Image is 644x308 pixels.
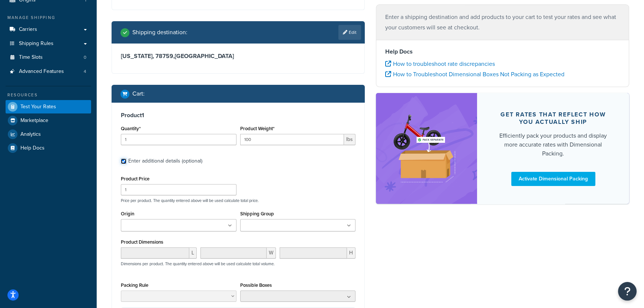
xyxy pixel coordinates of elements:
span: Advanced Features [19,68,64,75]
h2: Cart : [132,90,145,97]
span: lbs [344,134,355,145]
div: Efficiently pack your products and display more accurate rates with Dimensional Packing. [495,131,611,158]
a: How to troubleshoot rate discrepancies [385,60,495,68]
a: Analytics [6,128,91,141]
div: Manage Shipping [6,15,91,21]
h2: Shipping destination : [132,29,187,36]
h4: Help Docs [385,47,620,56]
label: Product Weight* [240,126,274,131]
label: Shipping Group [240,211,274,216]
span: 4 [84,68,86,75]
div: Resources [6,92,91,98]
button: Open Resource Center [618,282,637,301]
a: Shipping Rules [6,37,91,51]
h3: [US_STATE], 78759 , [GEOGRAPHIC_DATA] [121,52,355,60]
label: Quantity* [121,126,141,131]
a: How to Troubleshoot Dimensional Boxes Not Packing as Expected [385,70,564,78]
label: Product Price [121,176,149,182]
span: H [347,247,355,259]
div: Get rates that reflect how you actually ship [495,111,611,126]
span: L [189,247,197,259]
span: W [267,247,276,259]
span: Help Docs [20,145,45,151]
a: Carriers [6,23,91,36]
label: Packing Rule [121,282,148,288]
label: Origin [121,211,134,216]
p: Enter a shipping destination and add products to your cart to test your rates and see what your c... [385,12,620,33]
span: Test Your Rates [20,104,56,110]
span: Analytics [20,131,41,138]
input: 0 [121,134,236,145]
span: Shipping Rules [19,41,54,47]
span: Time Slots [19,54,43,61]
input: Enter additional details (optional) [121,158,126,164]
a: Time Slots0 [6,51,91,64]
span: Carriers [19,26,37,33]
a: Advanced Features4 [6,65,91,78]
label: Possible Boxes [240,282,272,288]
li: Time Slots [6,51,91,64]
label: Product Dimensions [121,239,163,245]
a: Edit [338,25,361,40]
li: Advanced Features [6,65,91,78]
p: Dimensions per product. The quantity entered above will be used calculate total volume. [119,261,275,266]
a: Test Your Rates [6,100,91,113]
a: Activate Dimensional Packing [511,172,595,186]
img: feature-image-dim-d40ad3071a2b3c8e08177464837368e35600d3c5e73b18a22c1e4bb210dc32ac.png [387,104,466,193]
div: Enter additional details (optional) [128,156,202,166]
span: Marketplace [20,118,48,124]
a: Help Docs [6,141,91,155]
input: 0.00 [240,134,344,145]
a: Marketplace [6,114,91,127]
span: 0 [84,54,86,61]
p: Price per product. The quantity entered above will be used calculate total price. [119,198,357,203]
h3: Product 1 [121,112,355,119]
